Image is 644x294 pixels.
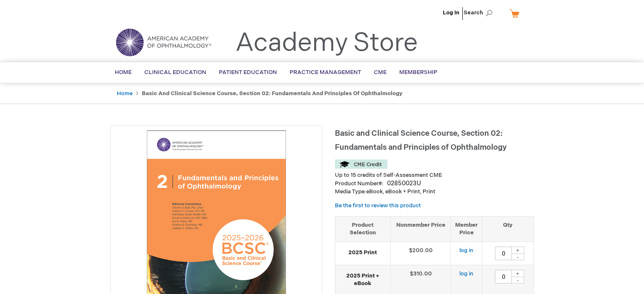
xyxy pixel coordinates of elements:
[335,188,366,195] strong: Media Type:
[340,249,386,257] strong: 2025 Print
[399,69,437,76] span: Membership
[495,270,512,283] input: Qty
[142,90,402,97] strong: Basic and Clinical Science Course, Section 02: Fundamentals and Principles of Ophthalmology
[482,216,533,242] th: Qty
[511,277,524,283] div: -
[443,9,459,16] a: Log In
[459,247,473,254] a: log in
[511,247,524,254] div: +
[335,202,421,209] a: Be the first to review this product
[390,216,451,242] th: Nonmember Price
[464,4,496,21] span: Search
[115,69,132,76] span: Home
[335,159,387,169] img: CME Credit
[511,253,524,260] div: -
[335,129,507,152] span: Basic and Clinical Science Course, Section 02: Fundamentals and Principles of Ophthalmology
[340,272,386,288] strong: 2025 Print + eBook
[387,179,421,188] div: 02850023U
[459,270,473,277] a: log in
[219,69,277,76] span: Patient Education
[117,90,133,97] a: Home
[451,216,482,242] th: Member Price
[335,188,534,196] p: eBook, eBook + Print, Print
[290,69,361,76] span: Practice Management
[495,247,512,260] input: Qty
[374,69,387,76] span: CME
[335,180,384,187] strong: Product Number
[144,69,206,76] span: Clinical Education
[235,28,418,58] a: Academy Store
[335,216,391,242] th: Product Selection
[511,270,524,277] div: +
[390,242,451,265] td: $200.00
[335,171,534,179] li: Up to 15 credits of Self-Assessment CME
